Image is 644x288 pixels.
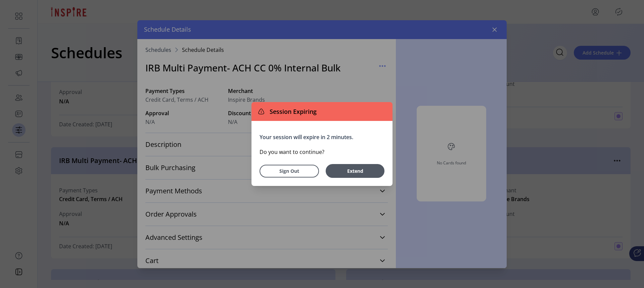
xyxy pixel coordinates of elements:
[326,164,384,178] button: Extend
[260,148,384,156] p: Do you want to continue?
[260,165,319,178] button: Sign Out
[268,167,310,174] span: Sign Out
[267,107,317,116] span: Session Expiring
[329,167,381,174] span: Extend
[260,133,384,141] p: Your session will expire in 2 minutes.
